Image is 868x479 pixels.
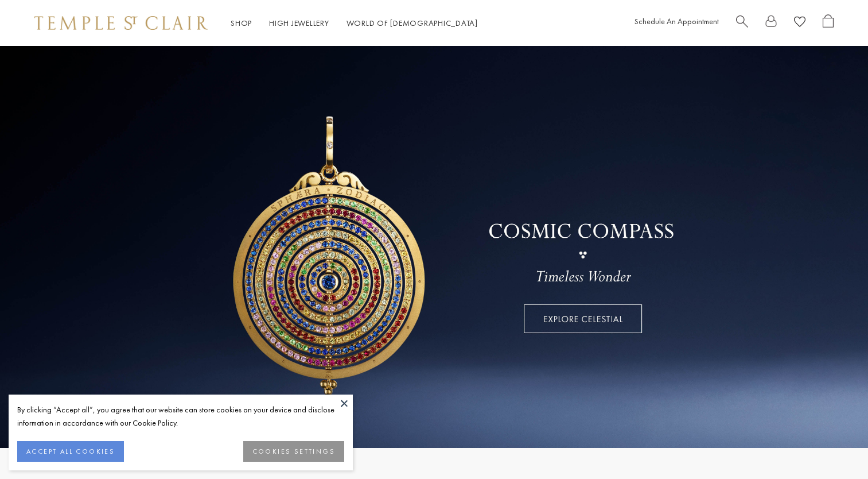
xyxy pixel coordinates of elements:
[243,441,344,462] button: COOKIES SETTINGS
[231,16,478,30] nav: Main navigation
[794,14,805,32] a: View Wishlist
[811,425,857,468] iframe: Gorgias live chat messenger
[347,18,478,28] a: World of [DEMOGRAPHIC_DATA]World of [DEMOGRAPHIC_DATA]
[17,441,124,462] button: ACCEPT ALL COOKIES
[17,403,344,430] div: By clicking “Accept all”, you agree that our website can store cookies on your device and disclos...
[34,16,208,30] img: Temple St. Clair
[736,14,748,32] a: Search
[635,16,719,26] a: Schedule An Appointment
[823,14,834,32] a: Open Shopping Bag
[269,18,329,28] a: High JewelleryHigh Jewellery
[231,18,252,28] a: ShopShop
